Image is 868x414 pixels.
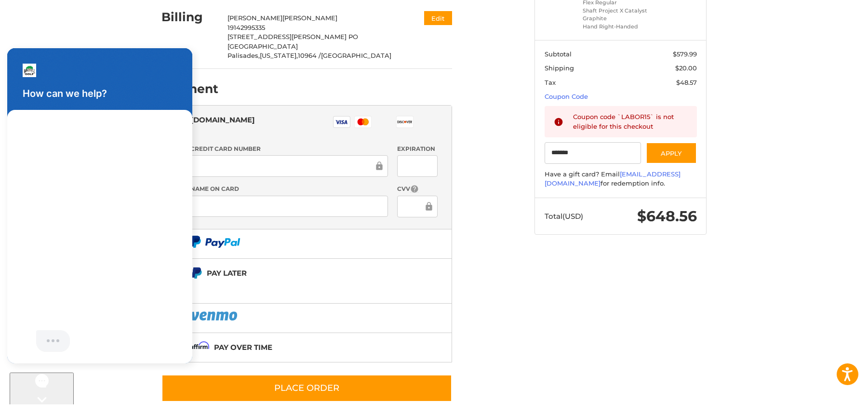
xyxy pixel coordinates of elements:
[7,5,192,40] div: Live chat window header
[545,79,556,86] span: Tax
[10,373,115,404] iframe: Gorgias live chat messenger
[545,50,572,58] span: Subtotal
[545,64,574,72] span: Shipping
[7,40,192,67] h2: How can we help?
[675,64,697,72] span: $20.00
[573,112,688,131] div: Coupon code `LABOR15` is not eligible for this checkout
[545,212,583,221] span: Total (USD)
[7,67,192,320] div: Conversation messages
[397,145,437,153] label: Expiration
[190,185,388,193] label: Name on Card
[583,23,656,31] li: Hand Right-Handed
[676,79,697,86] span: $48.57
[23,20,36,34] img: Maple Hill Golf Support logo
[583,7,656,23] li: Shaft Project X Catalyst Graphite
[397,185,437,194] label: CVV
[637,207,697,225] span: $648.56
[673,50,697,58] span: $579.99
[190,145,388,153] label: Credit Card Number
